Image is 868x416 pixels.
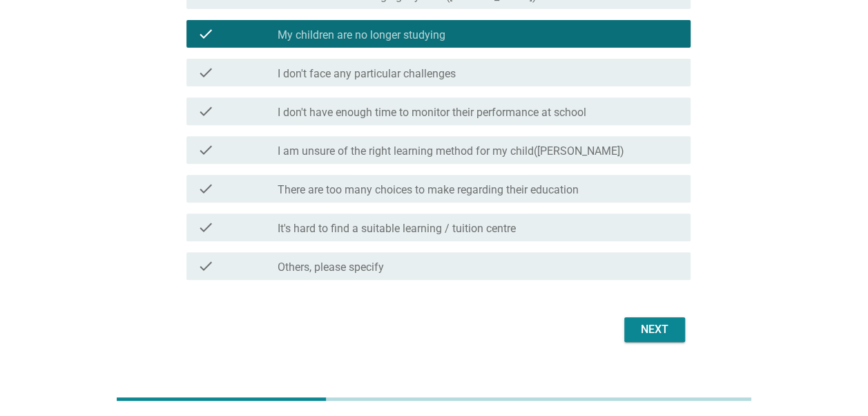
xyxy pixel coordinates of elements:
button: Next [624,317,685,342]
label: I don't face any particular challenges [278,67,456,81]
i: check [197,142,214,158]
div: Next [635,321,674,338]
i: check [197,219,214,236]
label: I don't have enough time to monitor their performance at school [278,106,586,120]
i: check [197,103,214,120]
label: It's hard to find a suitable learning / tuition centre [278,222,516,236]
label: I am unsure of the right learning method for my child([PERSON_NAME]) [278,144,624,158]
i: check [197,180,214,197]
label: There are too many choices to make regarding their education [278,183,579,197]
label: Others, please specify [278,261,384,274]
i: check [197,258,214,274]
i: check [197,26,214,42]
label: My children are no longer studying [278,28,445,42]
i: check [197,64,214,81]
